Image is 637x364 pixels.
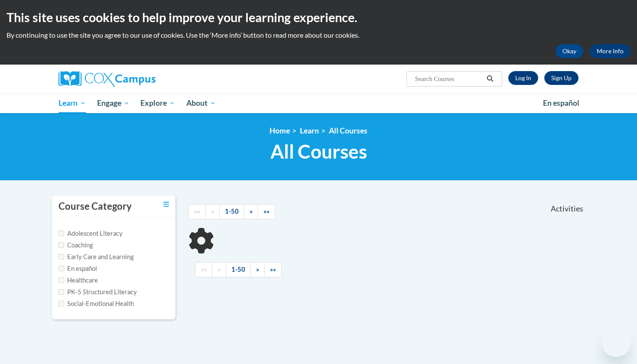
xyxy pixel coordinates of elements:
[58,289,64,295] input: Checkbox for Options
[58,231,64,236] input: Checkbox for Options
[186,98,216,108] span: About
[58,287,137,297] label: PK-5 Structured Literacy
[58,200,132,213] h3: Course Category
[58,264,97,273] label: En español
[263,208,270,215] span: »»
[212,262,226,277] a: Previous
[58,98,86,108] span: Learn
[551,204,583,214] span: Activities
[163,200,169,209] a: Toggle collapse
[590,44,630,58] a: More Info
[256,266,259,273] span: »
[194,208,200,215] span: ««
[6,9,630,26] h2: This site uses cookies to help improve your learning experience.
[91,93,135,113] a: Engage
[53,93,91,113] a: Learn
[140,98,175,108] span: Explore
[537,94,585,112] a: En español
[58,266,64,271] input: Checkbox for Options
[244,204,258,219] a: Next
[58,299,134,309] label: Social-Emotional Health
[300,126,319,135] a: Learn
[544,71,578,85] a: Register
[58,254,64,260] input: Checkbox for Options
[58,277,64,283] input: Checkbox for Options
[270,266,276,273] span: »»
[45,93,591,113] div: Main menu
[329,126,367,135] a: All Courses
[205,204,220,219] a: Previous
[250,208,253,215] span: »
[414,74,484,84] input: Search Courses
[250,262,265,277] a: Next
[58,71,156,87] img: Cox Campus
[270,126,290,135] a: Home
[58,242,64,248] input: Checkbox for Options
[58,229,123,238] label: Adolescent Literacy
[58,301,64,306] input: Checkbox for Options
[543,98,579,107] span: En español
[58,71,223,87] a: Cox Campus
[195,262,212,277] a: Begining
[201,266,207,273] span: ««
[484,74,497,84] button: Search
[58,252,133,262] label: Early Care and Learning
[58,240,93,250] label: Coaching
[226,262,251,277] a: 1-50
[219,204,244,219] a: 1-50
[58,276,98,285] label: Healthcare
[181,93,221,113] a: About
[6,30,630,40] p: By continuing to use the site you agree to our use of cookies. Use the ‘More info’ button to read...
[218,266,221,273] span: «
[264,262,282,277] a: End
[508,71,538,85] a: Log In
[270,140,367,163] span: All Courses
[258,204,275,219] a: End
[602,329,630,357] iframe: Button to launch messaging window
[211,208,214,215] span: «
[556,44,583,58] button: Okay
[135,93,181,113] a: Explore
[97,98,130,108] span: Engage
[188,204,206,219] a: Begining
